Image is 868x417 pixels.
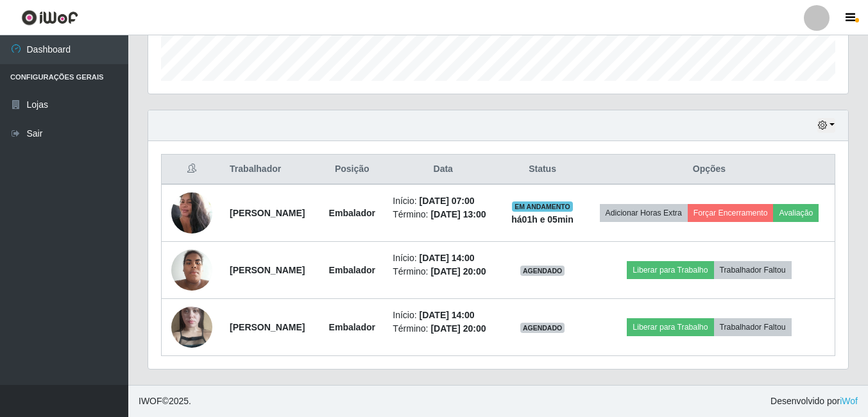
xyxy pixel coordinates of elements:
img: CoreUI Logo [21,10,78,26]
strong: Embalador [329,265,375,275]
button: Liberar para Trabalho [627,261,713,279]
img: 1672695998184.jpeg [171,186,212,241]
img: 1747227307483.jpeg [171,291,212,364]
time: [DATE] 20:00 [430,266,486,277]
button: Trabalhador Faltou [714,261,792,279]
th: Trabalhador [222,155,319,185]
span: AGENDADO [520,266,565,276]
li: Início: [393,251,493,265]
button: Avaliação [773,204,819,222]
time: [DATE] 14:00 [420,310,475,320]
img: 1650483938365.jpeg [171,243,212,297]
span: AGENDADO [520,323,565,333]
th: Posição [319,155,385,185]
strong: há 01 h e 05 min [511,214,574,225]
time: [DATE] 14:00 [420,253,475,263]
span: EM ANDAMENTO [512,201,573,212]
span: Desenvolvido por [770,395,858,408]
time: [DATE] 20:00 [430,323,486,334]
li: Término: [393,322,493,336]
th: Data [385,155,501,185]
time: [DATE] 07:00 [420,196,475,206]
li: Término: [393,265,493,278]
th: Status [501,155,584,185]
button: Trabalhador Faltou [714,318,792,336]
li: Início: [393,309,493,322]
strong: Embalador [329,208,375,218]
span: © 2025 . [139,395,191,408]
strong: [PERSON_NAME] [230,322,305,332]
th: Opções [584,155,835,185]
button: Forçar Encerramento [688,204,774,222]
strong: Embalador [329,322,375,332]
button: Liberar para Trabalho [627,318,713,336]
span: IWOF [139,396,162,406]
strong: [PERSON_NAME] [230,265,305,275]
li: Término: [393,208,493,221]
a: iWof [840,396,858,406]
button: Adicionar Horas Extra [600,204,688,222]
li: Início: [393,194,493,208]
time: [DATE] 13:00 [430,209,486,219]
strong: [PERSON_NAME] [230,208,305,218]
